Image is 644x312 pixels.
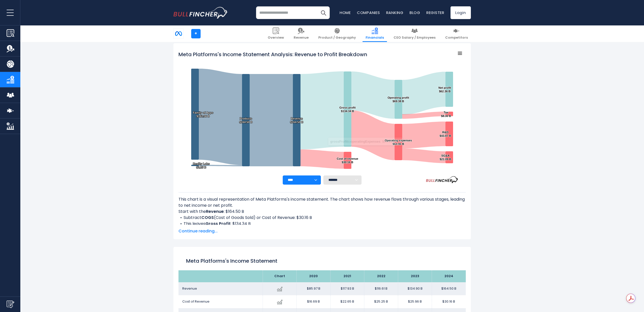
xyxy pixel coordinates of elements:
td: $25.96 B [398,295,432,308]
span: Revenue [294,36,309,40]
b: Revenue [206,209,224,214]
a: Financials [363,25,387,42]
th: 2020 [297,270,331,282]
img: META logo [174,29,183,38]
th: Chart [263,270,297,282]
span: Competitors [445,36,468,40]
th: 2022 [364,270,398,282]
td: $16.69 B [297,295,331,308]
span: Continue reading... [178,228,466,234]
text: Reality Labs $2.15 B [193,162,209,169]
text: Products $164.50 B [239,117,252,124]
text: Operating expenses $64.96 B [385,139,412,145]
a: Companies [357,10,380,15]
th: 2021 [331,270,364,282]
li: Subtract (Cost of Goods Sold) or Cost of Revenue: $30.16 B [178,215,466,221]
text: Cost of revenue $30.16 B [337,157,358,164]
img: bullfincher logo [173,7,228,19]
tspan: Meta Platforms's Income Statement Analysis: Revenue to Profit Breakdown [178,51,367,58]
a: Overview [265,25,287,42]
text: SG&A $21.09 B [440,154,451,161]
div: This chart is a visual representation of Meta Platforms's income statement. The chart shows how r... [178,196,466,225]
th: 2024 [432,270,466,282]
li: This leaves : $134.34 B [178,221,466,227]
text: Net profit $62.36 B [438,86,451,93]
span: Cost of Revenue [182,299,209,304]
span: CEO Salary / Employees [394,36,436,40]
td: $22.65 B [331,295,364,308]
a: Ranking [386,10,403,15]
a: Go to homepage [173,7,228,19]
a: Competitors [442,25,471,42]
td: $117.93 B [331,282,364,295]
span: Financials [366,36,384,40]
a: Blog [410,10,420,15]
svg: Meta Platforms's Income Statement Analysis: Revenue to Profit Breakdown [178,48,466,175]
span: Revenue [182,286,197,291]
td: $25.25 B [364,295,398,308]
td: $85.97 B [297,282,331,295]
a: Register [426,10,444,15]
span: Product / Geography [318,36,356,40]
td: $116.61 B [364,282,398,295]
td: $164.50 B [432,282,466,295]
span: Overview [268,36,284,40]
b: Gross Profit [205,221,231,227]
a: CEO Salary / Employees [391,25,439,42]
h1: Meta Platforms's Income Statement [186,257,458,265]
text: Tax $8.30 B [441,111,451,117]
a: Revenue [291,25,312,42]
text: Gross profit $134.34 B [339,106,355,113]
a: + [191,29,201,38]
button: Search [317,6,330,19]
text: Revenue $164.50 B [290,117,303,124]
td: $134.90 B [398,282,432,295]
text: Operating profit $69.38 B [387,96,409,103]
a: Product / Geography [315,25,359,42]
td: $30.16 B [432,295,466,308]
text: R&D $43.87 B [439,131,451,137]
a: Home [340,10,351,15]
text: Family of Apps $162.36 B [193,111,213,118]
th: 2023 [398,270,432,282]
a: Login [451,6,471,19]
b: COGS [201,215,214,220]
